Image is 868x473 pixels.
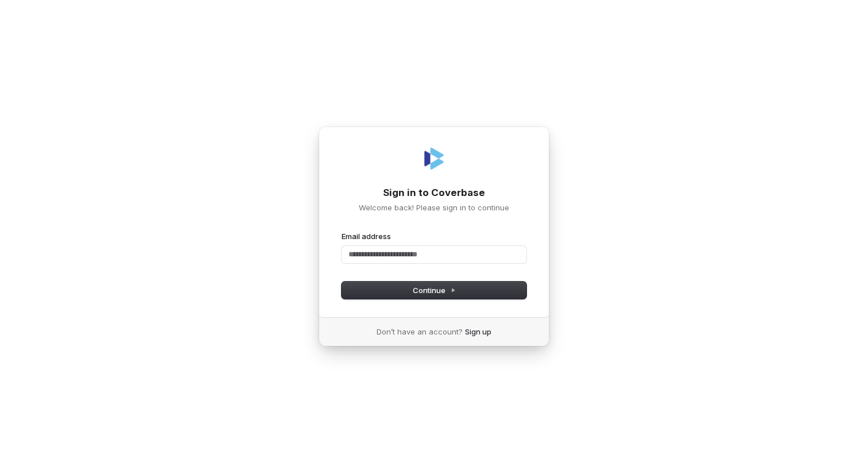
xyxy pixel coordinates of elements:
[342,186,526,200] h1: Sign in to Coverbase
[420,145,448,172] img: Coverbase
[377,326,463,337] span: Don’t have an account?
[413,285,456,295] span: Continue
[342,231,391,241] label: Email address
[465,326,491,337] a: Sign up
[342,202,526,213] p: Welcome back! Please sign in to continue
[342,282,526,299] button: Continue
